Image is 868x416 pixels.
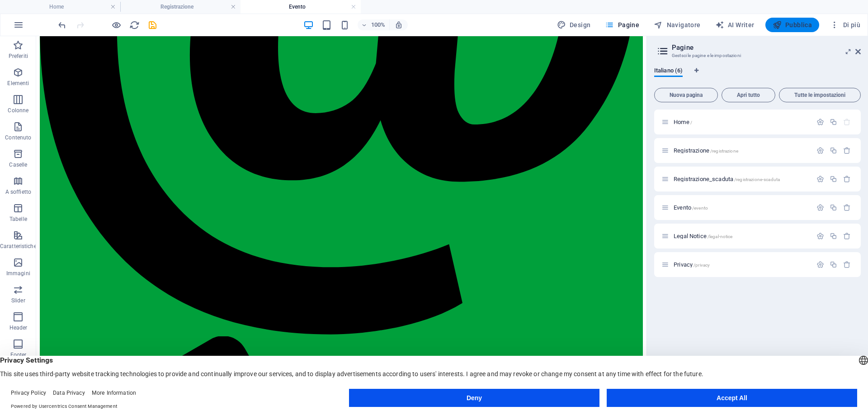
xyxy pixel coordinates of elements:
i: Salva (Ctrl+S) [147,20,158,30]
span: /registrazione [710,148,738,153]
span: Pubblica [773,20,812,29]
button: 100% [358,19,390,30]
div: Impostazioni [816,261,824,268]
div: Privacy/privacy [671,262,812,268]
p: Slider [11,297,25,304]
p: Header [9,324,28,331]
p: Elementi [7,80,29,87]
span: /legal-notice [708,234,733,239]
span: /registrazione-scaduta [734,177,780,182]
span: Italiano (6) [654,65,683,78]
div: Rimuovi [843,147,851,154]
span: Registrazione_scaduta [674,176,780,182]
span: Pagine [605,20,639,29]
div: Duplicato [830,175,837,183]
button: Pagine [601,18,643,32]
i: Ricarica la pagina [129,20,140,30]
button: Design [553,18,594,32]
p: Caselle [9,161,27,168]
p: Contenuto [5,134,31,141]
span: AI Writer [715,20,755,29]
button: AI Writer [712,18,758,32]
span: Tutte le impostazioni [783,92,857,98]
div: Home/ [671,119,812,125]
h4: Evento [241,2,361,12]
div: Registrazione_scaduta/registrazione-scaduta [671,176,812,182]
span: Legal Notice [674,233,732,239]
i: Quando ridimensioni, regola automaticamente il livello di zoom in modo che corrisponda al disposi... [395,21,403,29]
button: Di più [826,18,864,32]
span: Registrazione [674,147,738,154]
div: Legal Notice/legal-notice [671,233,812,239]
p: Tabelle [9,215,27,223]
span: /privacy [693,263,710,268]
div: Duplicato [830,204,837,211]
div: Duplicato [830,232,837,240]
h2: Pagine [672,43,861,52]
i: Annulla: Modifica intestazione (Ctrl+Z) [57,20,67,30]
div: Schede lingua [654,67,861,84]
button: Pubblica [765,18,820,32]
div: Impostazioni [816,204,824,211]
span: Fai clic per aprire la pagina [674,204,708,211]
button: Nuova pagina [654,88,718,102]
span: Fai clic per aprire la pagina [674,119,692,125]
div: Impostazioni [816,175,824,183]
span: Navigatore [654,20,700,29]
button: save [147,19,158,30]
h6: 100% [371,19,386,30]
button: Tutte le impostazioni [779,88,861,102]
span: Nuova pagina [658,92,714,98]
div: Duplicato [830,147,837,154]
span: / [690,120,692,125]
div: La pagina iniziale non può essere eliminata [843,118,851,126]
span: /evento [692,206,708,210]
p: A soffietto [5,188,31,196]
p: Immagini [6,270,30,277]
div: Rimuovi [843,261,851,268]
div: Registrazione/registrazione [671,148,812,153]
span: Apri tutto [726,92,771,98]
p: Colonne [8,107,28,114]
div: Impostazioni [816,147,824,154]
div: Duplicato [830,118,837,126]
div: Rimuovi [843,175,851,183]
button: Navigatore [650,18,704,32]
button: reload [129,19,140,30]
div: Impostazioni [816,118,824,126]
div: Duplicato [830,261,837,268]
button: Apri tutto [722,88,775,102]
h4: Registrazione [120,2,241,12]
div: Rimuovi [843,204,851,211]
span: Design [557,20,591,29]
div: Design (Ctrl+Alt+Y) [553,18,594,32]
span: Fai clic per aprire la pagina [674,261,710,268]
p: Preferiti [9,53,28,60]
h3: Gestsci le pagine e le impostazioni [672,52,843,60]
div: Evento/evento [671,205,812,210]
div: Rimuovi [843,232,851,240]
button: undo [57,19,67,30]
span: Di più [830,20,860,29]
button: Clicca qui per lasciare la modalità di anteprima e continuare la modifica [111,19,122,30]
div: Impostazioni [816,232,824,240]
p: Footer [10,351,27,359]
